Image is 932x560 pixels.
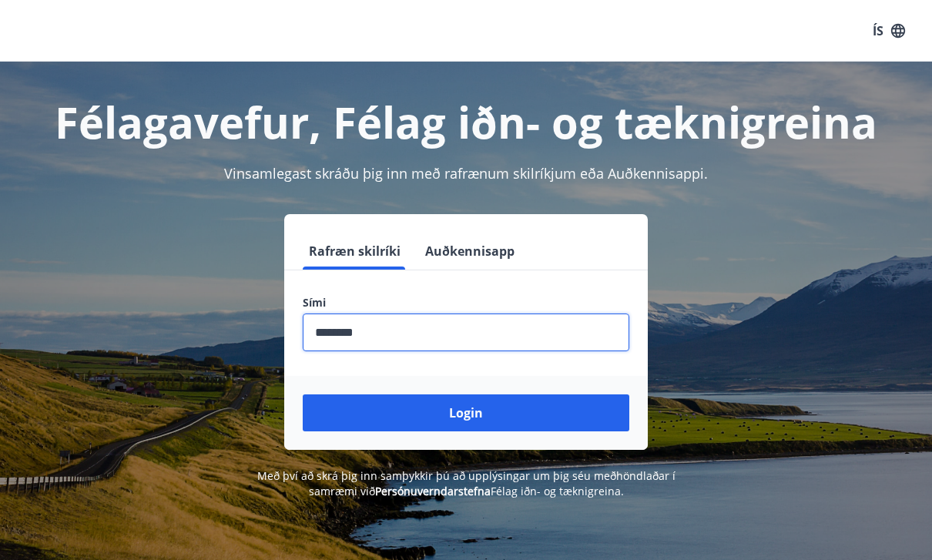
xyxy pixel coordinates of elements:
h1: Félagavefur, Félag iðn- og tæknigreina [18,92,914,151]
button: Auðkennisapp [419,233,521,270]
a: Persónuverndarstefna [375,484,491,498]
label: Sími [303,295,629,310]
button: ÍS [864,17,914,45]
span: Með því að skrá þig inn samþykkir þú að upplýsingar um þig séu meðhöndlaðar í samræmi við Félag i... [257,468,676,498]
button: Login [303,394,629,431]
span: Vinsamlegast skráðu þig inn með rafrænum skilríkjum eða Auðkennisappi. [224,164,708,183]
button: Rafræn skilríki [303,233,407,270]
